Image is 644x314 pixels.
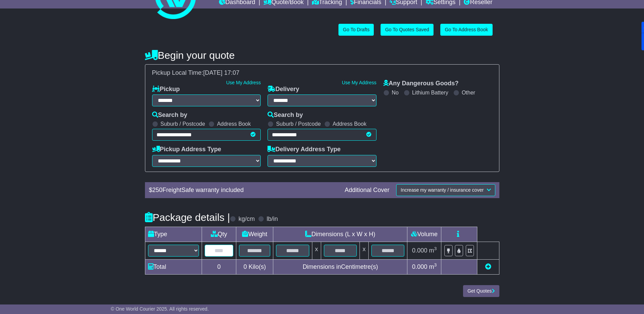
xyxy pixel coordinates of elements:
td: Qty [202,227,236,242]
label: Pickup Address Type [152,146,221,153]
td: Kilo(s) [236,259,273,274]
label: Address Book [217,121,251,127]
span: 0.000 [412,263,427,270]
label: kg/cm [238,215,255,223]
span: 0 [243,263,247,270]
td: Volume [407,227,441,242]
a: Use My Address [226,80,261,85]
td: Total [145,259,202,274]
span: 250 [152,187,163,193]
h4: Package details | [145,212,230,223]
a: Go To Address Book [440,24,492,36]
div: Additional Cover [341,187,393,194]
label: Pickup [152,86,180,93]
a: Go To Quotes Saved [381,24,434,36]
h4: Begin your quote [145,50,499,61]
div: Pickup Local Time: [149,69,496,77]
label: Address Book [333,121,367,127]
a: Go To Drafts [338,24,374,36]
label: No [392,89,399,96]
div: $ FreightSafe warranty included [146,187,342,194]
td: Dimensions in Centimetre(s) [273,259,407,274]
td: Weight [236,227,273,242]
span: 0.000 [412,247,427,254]
td: x [360,242,369,259]
a: Use My Address [342,80,376,85]
td: x [312,242,321,259]
button: Increase my warranty / insurance cover [396,184,495,196]
td: Dimensions (L x W x H) [273,227,407,242]
sup: 3 [434,246,437,251]
label: Search by [268,111,303,119]
span: m [429,247,437,254]
td: 0 [202,259,236,274]
label: Lithium Battery [412,89,448,96]
label: lb/in [266,215,278,223]
label: Other [462,89,475,96]
label: Suburb / Postcode [276,121,321,127]
label: Delivery Address Type [268,146,341,153]
span: © One World Courier 2025. All rights reserved. [111,306,209,312]
span: m [429,263,437,270]
a: Add new item [485,263,491,270]
button: Get Quotes [463,285,499,297]
span: Increase my warranty / insurance cover [401,187,483,193]
sup: 3 [434,262,437,267]
label: Delivery [268,86,299,93]
label: Suburb / Postcode [161,121,205,127]
label: Any Dangerous Goods? [383,80,459,87]
td: Type [145,227,202,242]
span: [DATE] 17:07 [203,69,240,76]
label: Search by [152,111,187,119]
